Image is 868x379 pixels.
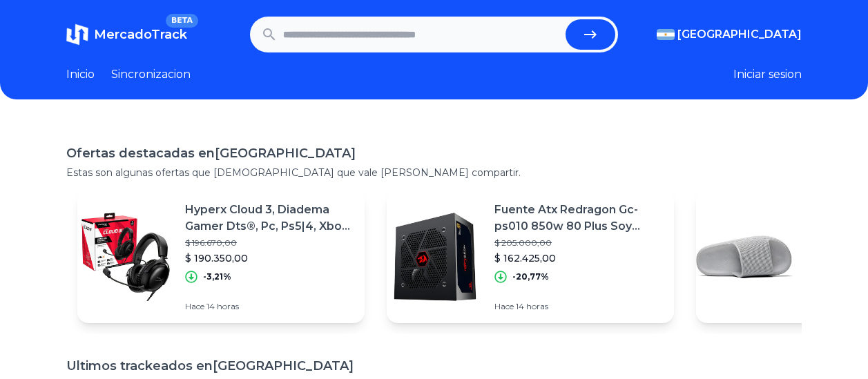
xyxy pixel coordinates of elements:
[66,166,802,179] p: Estas son algunas ofertas que [DEMOGRAPHIC_DATA] que vale [PERSON_NAME] compartir.
[494,202,663,235] p: Fuente Atx Redragon Gc-ps010 850w 80 Plus Soy Gamer
[696,208,793,305] img: Featured image
[494,251,663,265] p: $ 162.425,00
[77,191,365,323] a: Featured imageHyperx Cloud 3, Diadema Gamer Dts®, Pc, Ps5|4, Xbox X|s/one Color Black/black$ 196....
[185,251,354,265] p: $ 190.350,00
[677,26,802,43] span: [GEOGRAPHIC_DATA]
[185,301,354,312] p: Hace 14 horas
[66,66,95,83] a: Inicio
[657,29,675,40] img: Argentina
[203,271,231,282] p: -3,21%
[94,27,187,42] span: MercadoTrack
[494,301,663,312] p: Hace 14 horas
[733,66,802,83] button: Iniciar sesion
[387,208,483,305] img: Featured image
[185,202,354,235] p: Hyperx Cloud 3, Diadema Gamer Dts®, Pc, Ps5|4, Xbox X|s/one Color Black/black
[387,191,674,323] a: Featured imageFuente Atx Redragon Gc-ps010 850w 80 Plus Soy Gamer$ 205.000,00$ 162.425,00-20,77%H...
[66,144,802,163] h1: Ofertas destacadas en [GEOGRAPHIC_DATA]
[66,23,187,46] a: MercadoTrackBETA
[66,356,802,376] h1: Ultimos trackeados en [GEOGRAPHIC_DATA]
[512,271,549,282] p: -20,77%
[166,14,198,28] span: BETA
[66,23,88,46] img: MercadoTrack
[77,208,174,305] img: Featured image
[657,26,802,43] button: [GEOGRAPHIC_DATA]
[185,237,354,249] p: $ 196.670,00
[111,66,191,83] a: Sincronizacion
[494,237,663,249] p: $ 205.000,00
